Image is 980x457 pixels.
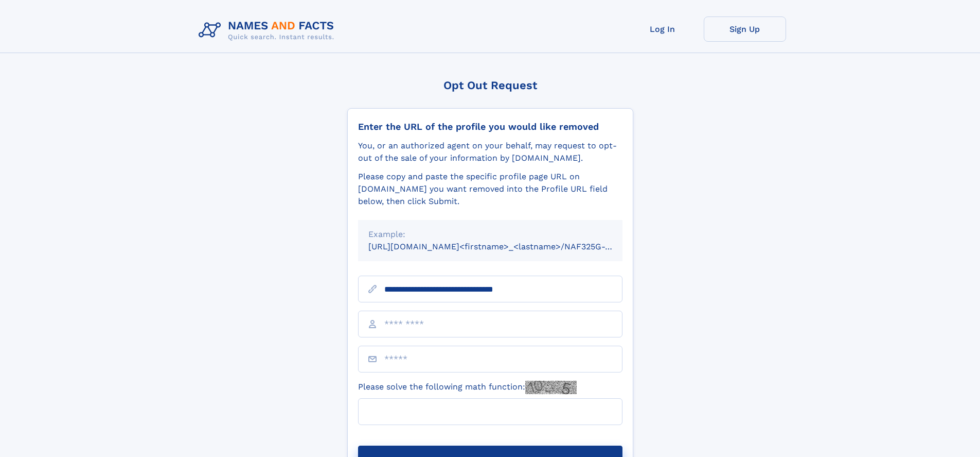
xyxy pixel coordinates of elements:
div: Please copy and paste the specific profile page URL on [DOMAIN_NAME] you want removed into the Pr... [358,171,622,208]
a: Sign Up [704,16,786,42]
small: [URL][DOMAIN_NAME]<firstname>_<lastname>/NAF325G-xxxxxxxx [368,242,642,251]
a: Log In [621,16,704,42]
img: Logo Names and Facts [194,16,343,44]
div: Example: [368,228,612,241]
div: You, or an authorized agent on your behalf, may request to opt-out of the sale of your informatio... [358,140,622,164]
div: Enter the URL of the profile you would like removed [358,121,622,132]
div: Opt Out Request [347,79,633,92]
label: Please solve the following math function: [358,381,577,394]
